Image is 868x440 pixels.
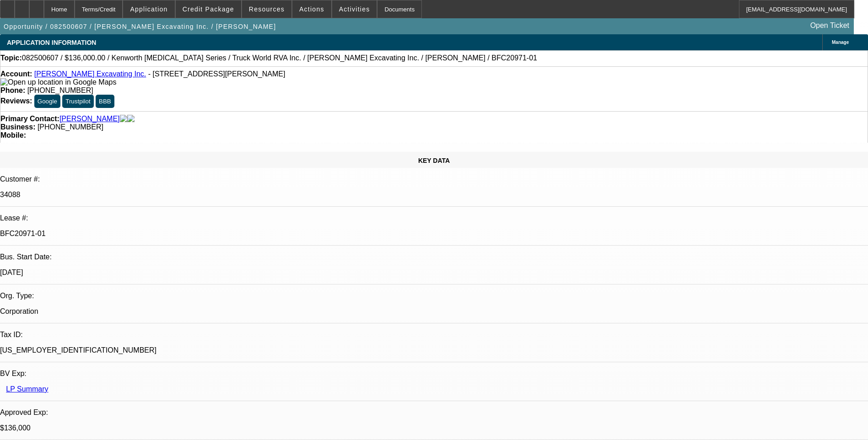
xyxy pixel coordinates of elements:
a: LP Summary [6,385,48,393]
span: Application [130,5,167,13]
img: Open up location in Google Maps [0,78,116,86]
img: linkedin-icon.png [127,115,135,123]
strong: Reviews: [0,97,32,105]
span: Resources [249,5,285,13]
span: Activities [339,5,370,13]
button: Activities [332,0,377,18]
strong: Phone: [0,86,25,94]
span: 082500607 / $136,000.00 / Kenworth [MEDICAL_DATA] Series / Truck World RVA Inc. / [PERSON_NAME] E... [22,54,537,62]
a: View Google Maps [0,78,116,86]
span: KEY DATA [418,157,450,164]
button: Credit Package [176,0,241,18]
strong: Topic: [0,54,22,62]
img: facebook-icon.png [120,115,127,123]
span: Manage [832,40,849,45]
button: Trustpilot [62,95,93,108]
a: [PERSON_NAME] Excavating Inc. [34,70,146,78]
a: Open Ticket [807,18,853,33]
span: [PHONE_NUMBER] [38,123,103,131]
span: Opportunity / 082500607 / [PERSON_NAME] Excavating Inc. / [PERSON_NAME] [4,23,276,30]
span: [PHONE_NUMBER] [27,86,93,94]
span: Actions [299,5,324,13]
button: BBB [96,95,114,108]
button: Actions [292,0,331,18]
strong: Account: [0,70,32,78]
span: - [STREET_ADDRESS][PERSON_NAME] [148,70,286,78]
strong: Mobile: [0,131,26,139]
button: Google [34,95,60,108]
span: Credit Package [183,5,234,13]
span: APPLICATION INFORMATION [7,39,96,46]
button: Application [123,0,174,18]
strong: Primary Contact: [0,115,59,123]
a: [PERSON_NAME] [59,115,120,123]
strong: Business: [0,123,35,131]
button: Resources [242,0,291,18]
